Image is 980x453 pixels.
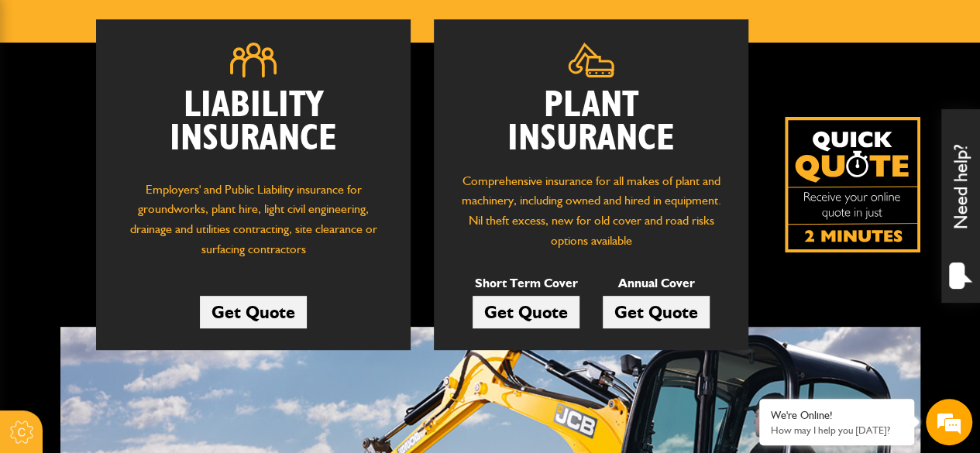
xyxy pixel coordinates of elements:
input: Enter your last name [20,143,283,177]
div: Minimize live chat window [254,8,291,45]
div: We're Online! [771,409,903,422]
a: Get your insurance quote isn just 2-minutes [785,117,920,252]
a: Get Quote [473,296,579,328]
em: Start Chat [211,348,281,369]
input: Enter your email address [20,189,283,223]
p: Comprehensive insurance for all makes of plant and machinery, including owned and hired in equipm... [457,171,725,250]
p: Short Term Cover [473,273,579,293]
p: Annual Cover [603,273,710,293]
a: Get Quote [200,296,307,328]
h2: Plant Insurance [457,89,725,156]
textarea: Type your message and hit 'Enter' [20,280,283,335]
p: How may I help you today? [771,424,903,436]
a: Get Quote [603,296,710,328]
img: d_20077148190_company_1631870298795_20077148190 [26,86,65,108]
h2: Liability Insurance [119,89,387,164]
p: Employers' and Public Liability insurance for groundworks, plant hire, light civil engineering, d... [119,180,387,267]
input: Enter your phone number [20,235,283,269]
img: Quick Quote [785,117,920,252]
div: Chat with us now [81,87,260,107]
div: Need help? [941,109,980,303]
